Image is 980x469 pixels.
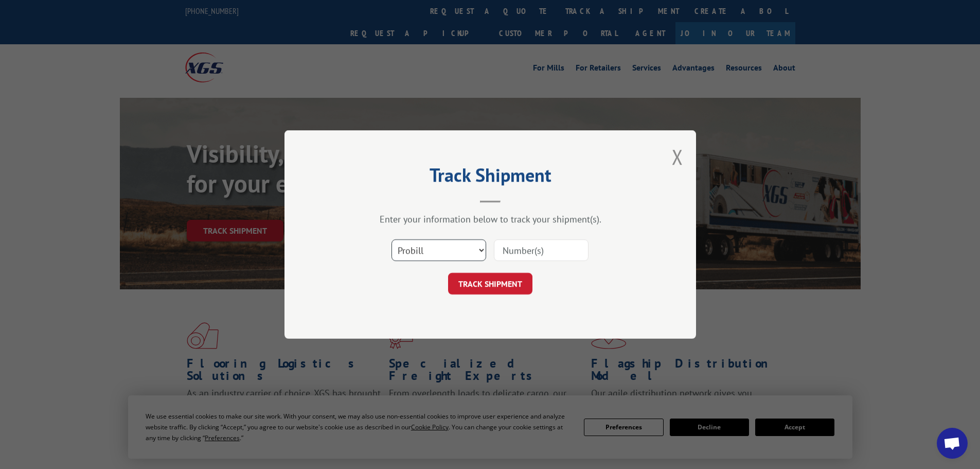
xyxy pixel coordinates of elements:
[336,168,645,187] h2: Track Shipment
[672,143,683,170] button: Close modal
[494,239,589,261] input: Number(s)
[336,213,645,225] div: Enter your information below to track your shipment(s).
[937,428,968,459] div: Open chat
[448,273,532,294] button: TRACK SHIPMENT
